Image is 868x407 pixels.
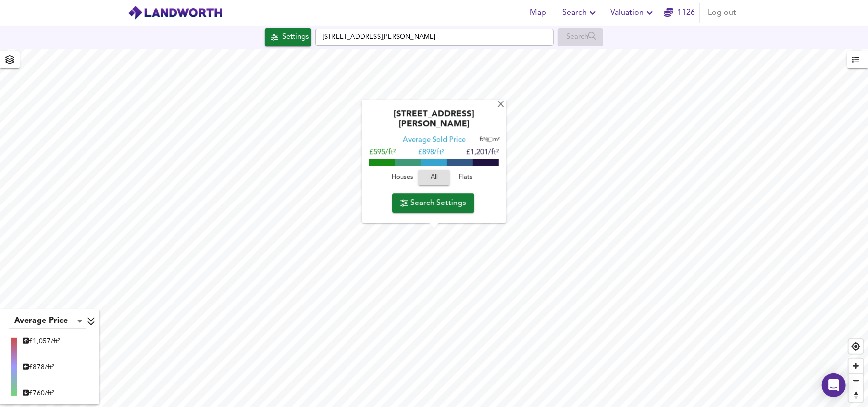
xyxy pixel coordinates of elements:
[558,3,603,23] button: Search
[607,3,660,23] button: Valuation
[822,373,846,397] div: Open Intercom Messenger
[403,136,466,146] div: Average Sold Price
[849,339,863,354] button: Find my location
[265,28,311,46] div: Click to configure Search Settings
[610,6,656,20] span: Valuation
[400,196,466,210] span: Search Settings
[315,29,554,46] input: Enter a location...
[418,170,450,186] button: All
[265,28,311,46] button: Settings
[480,137,485,143] span: ft²
[497,101,505,110] div: X
[9,313,86,329] div: Average Price
[369,149,396,157] span: £595/ft²
[367,110,501,136] div: [STREET_ADDRESS][PERSON_NAME]
[389,172,416,184] span: Houses
[128,5,223,20] img: logo
[392,193,474,213] button: Search Settings
[664,6,695,20] a: 1126
[23,362,60,372] div: £ 878/ft²
[664,3,695,23] button: 1126
[849,388,863,402] span: Reset bearing to north
[849,373,863,388] button: Zoom out
[704,3,740,23] button: Log out
[558,28,603,46] div: Enable a Source before running a Search
[522,3,554,23] button: Map
[452,172,479,184] span: Flats
[282,31,309,44] div: Settings
[849,388,863,402] button: Reset bearing to north
[466,149,499,157] span: £1,201/ft²
[849,359,863,373] button: Zoom in
[423,172,445,184] span: All
[708,6,736,20] span: Log out
[526,6,550,20] span: Map
[23,336,60,346] div: £ 1,057/ft²
[450,170,482,186] button: Flats
[849,374,863,388] span: Zoom out
[562,6,599,20] span: Search
[418,149,444,157] span: £ 898/ft²
[23,388,60,398] div: £ 760/ft²
[493,137,500,143] span: m²
[386,170,418,186] button: Houses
